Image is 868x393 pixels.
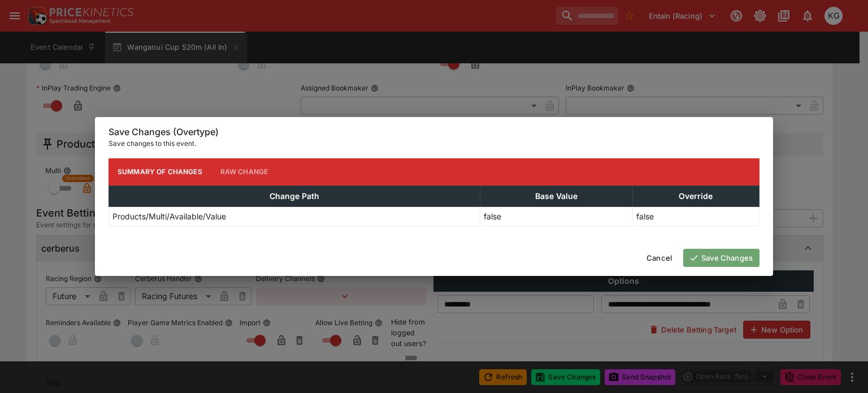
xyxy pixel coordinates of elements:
[108,138,759,149] p: Save changes to this event.
[683,249,759,267] button: Save Changes
[108,158,211,185] button: Summary of Changes
[640,249,679,267] button: Cancel
[108,126,759,138] h6: Save Changes (Overtype)
[211,158,277,185] button: Raw Change
[632,206,759,226] td: false
[112,210,226,222] p: Products/Multi/Available/Value
[632,185,759,206] th: Override
[480,185,632,206] th: Base Value
[109,185,480,206] th: Change Path
[480,206,632,226] td: false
